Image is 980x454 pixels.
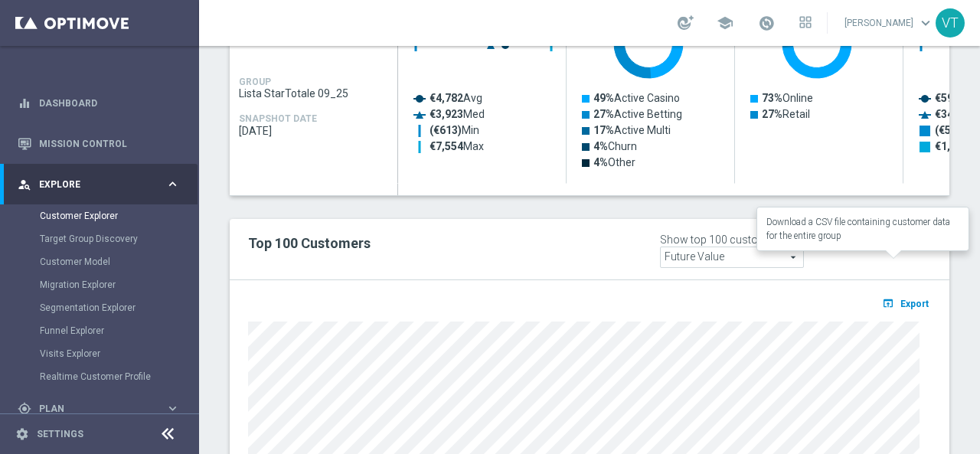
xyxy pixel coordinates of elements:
[593,92,614,104] tspan: 49%
[593,156,608,168] tspan: 4%
[593,108,682,120] text: Active Betting
[880,293,931,313] button: open_in_browser Export
[39,123,180,164] a: Mission Control
[593,156,635,168] text: Other
[40,365,198,388] div: Realtime Customer Profile
[430,124,462,137] tspan: (€613)
[40,319,198,342] div: Funnel Explorer
[762,92,782,104] tspan: 73%
[900,299,929,309] span: Export
[593,124,671,136] text: Active Multi
[917,15,934,31] span: keyboard_arrow_down
[40,273,198,296] div: Migration Explorer
[39,83,180,123] a: Dashboard
[762,108,810,120] text: Retail
[18,83,180,123] div: Dashboard
[239,113,317,124] h4: SNAPSHOT DATE
[17,138,181,150] button: Mission Control
[18,178,31,191] i: person_search
[882,297,898,309] i: open_in_browser
[40,342,198,365] div: Visits Explorer
[17,178,181,191] button: person_search Explore keyboard_arrow_right
[39,180,165,189] span: Explore
[593,140,637,152] text: Churn
[40,227,198,250] div: Target Group Discovery
[40,279,159,291] a: Migration Explorer
[239,87,389,100] span: Lista StarTotale 09_25
[248,234,637,253] h2: Top 100 Customers
[430,124,479,137] text: Min
[239,125,389,137] span: 2025-09-21
[17,97,181,109] button: equalizer Dashboard
[843,11,936,34] a: [PERSON_NAME]keyboard_arrow_down
[39,404,165,413] span: Plan
[717,15,733,31] span: school
[935,108,975,120] tspan: €34,509
[40,233,159,245] a: Target Group Discovery
[40,296,198,319] div: Segmentation Explorer
[430,108,463,120] tspan: €3,923
[37,430,83,439] a: Settings
[762,108,782,120] tspan: 27%
[40,371,159,383] a: Realtime Customer Profile
[40,348,159,360] a: Visits Explorer
[430,108,485,120] text: Med
[239,77,271,87] h4: GROUP
[40,210,159,222] a: Customer Explorer
[40,302,159,314] a: Segmentation Explorer
[430,140,464,152] tspan: €7,554
[936,8,965,38] div: VT
[593,140,608,152] tspan: 4%
[430,92,463,104] tspan: €4,782
[593,92,680,104] text: Active Casino
[18,123,180,164] div: Mission Control
[18,96,31,110] i: equalizer
[430,92,482,104] text: Avg
[165,177,180,191] i: keyboard_arrow_right
[762,92,813,104] text: Online
[40,204,198,227] div: Customer Explorer
[18,178,165,191] div: Explore
[18,402,31,416] i: gps_fixed
[18,402,165,416] div: Plan
[660,234,797,247] div: Show top 100 customers by
[17,403,181,415] button: gps_fixed Plan keyboard_arrow_right
[430,140,484,152] text: Max
[165,401,180,416] i: keyboard_arrow_right
[935,92,975,104] tspan: €59,599
[40,325,159,337] a: Funnel Explorer
[593,108,614,120] tspan: 27%
[593,124,614,136] tspan: 17%
[15,427,29,441] i: settings
[40,250,198,273] div: Customer Model
[40,256,159,268] a: Customer Model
